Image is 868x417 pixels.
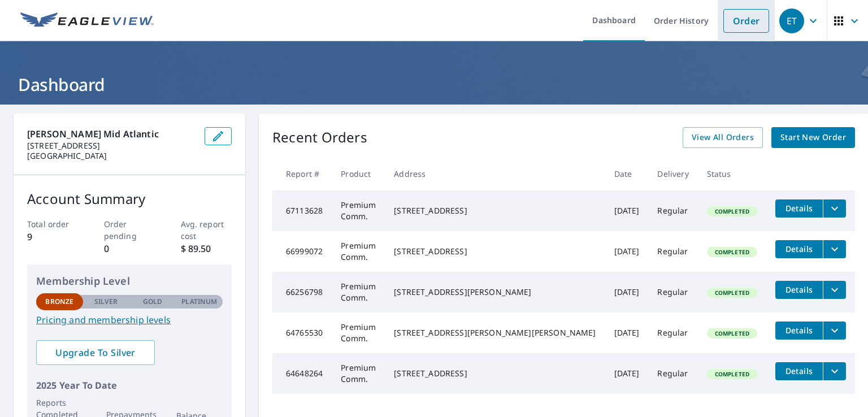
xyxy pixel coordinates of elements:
[823,199,846,218] button: filesDropdownBtn-67113628
[692,131,754,145] span: View All Orders
[605,231,649,272] td: [DATE]
[605,190,649,231] td: [DATE]
[332,190,385,231] td: Premium Comm.
[823,240,846,258] button: filesDropdownBtn-66999072
[771,127,855,148] a: Start New Order
[272,127,367,148] p: Recent Orders
[394,286,596,298] div: [STREET_ADDRESS][PERSON_NAME]
[648,272,697,312] td: Regular
[823,281,846,299] button: filesDropdownBtn-66256798
[708,207,756,215] span: Completed
[181,242,232,255] p: $ 89.50
[782,366,816,376] span: Details
[782,203,816,214] span: Details
[648,231,697,272] td: Regular
[775,362,823,380] button: detailsBtn-64648264
[648,312,697,353] td: Regular
[27,189,232,209] p: Account Summary
[332,312,385,353] td: Premium Comm.
[605,353,649,394] td: [DATE]
[27,127,196,141] p: [PERSON_NAME] Mid Atlantic
[775,240,823,258] button: detailsBtn-66999072
[708,370,756,378] span: Completed
[36,340,155,365] a: Upgrade To Silver
[782,325,816,336] span: Details
[823,322,846,340] button: filesDropdownBtn-64765530
[45,346,146,359] span: Upgrade To Silver
[181,218,232,242] p: Avg. report cost
[332,231,385,272] td: Premium Comm.
[605,272,649,312] td: [DATE]
[332,157,385,190] th: Product
[332,353,385,394] td: Premium Comm.
[14,73,854,96] h1: Dashboard
[27,218,79,230] p: Total order
[605,157,649,190] th: Date
[272,157,332,190] th: Report #
[394,368,596,379] div: [STREET_ADDRESS]
[775,322,823,340] button: detailsBtn-64765530
[181,297,217,307] p: Platinum
[723,9,769,33] a: Order
[143,297,162,307] p: Gold
[394,327,596,338] div: [STREET_ADDRESS][PERSON_NAME][PERSON_NAME]
[708,329,756,337] span: Completed
[36,273,223,289] p: Membership Level
[20,12,154,29] img: EV Logo
[605,312,649,353] td: [DATE]
[648,157,697,190] th: Delivery
[45,297,73,307] p: Bronze
[27,230,79,244] p: 9
[272,312,332,353] td: 64765530
[94,297,118,307] p: Silver
[648,190,697,231] td: Regular
[823,362,846,380] button: filesDropdownBtn-64648264
[36,313,223,327] a: Pricing and membership levels
[782,284,816,295] span: Details
[708,248,756,256] span: Completed
[272,353,332,394] td: 64648264
[782,244,816,254] span: Details
[332,272,385,312] td: Premium Comm.
[394,205,596,216] div: [STREET_ADDRESS]
[104,218,155,242] p: Order pending
[708,289,756,297] span: Completed
[780,131,846,145] span: Start New Order
[27,141,196,151] p: [STREET_ADDRESS]
[698,157,766,190] th: Status
[775,199,823,218] button: detailsBtn-67113628
[104,242,155,255] p: 0
[36,379,223,392] p: 2025 Year To Date
[272,190,332,231] td: 67113628
[272,231,332,272] td: 66999072
[779,8,804,33] div: ET
[385,157,605,190] th: Address
[648,353,697,394] td: Regular
[272,272,332,312] td: 66256798
[27,151,196,161] p: [GEOGRAPHIC_DATA]
[775,281,823,299] button: detailsBtn-66256798
[394,246,596,257] div: [STREET_ADDRESS]
[683,127,763,148] a: View All Orders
